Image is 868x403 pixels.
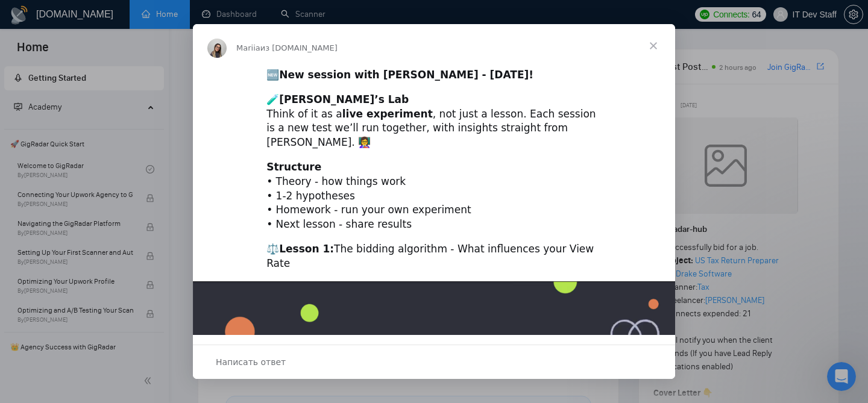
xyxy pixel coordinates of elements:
[266,68,602,83] div: 🆕
[266,242,602,271] div: ⚖️ The bidding algorithm - What influences your View Rate
[260,43,338,52] span: из [DOMAIN_NAME]
[216,354,286,370] span: Написать ответ
[632,24,675,67] span: Закрыть
[342,108,433,120] b: live experiment
[279,69,533,81] b: New session with [PERSON_NAME] - [DATE]!
[266,93,602,150] div: 🧪 Think of it as a , not just a lesson. Each session is a new test we’ll run together, with insig...
[236,43,260,52] span: Mariia
[279,243,334,255] b: Lesson 1:
[266,160,602,232] div: • Theory - how things work • 1-2 hypotheses • Homework - run your own experiment • Next lesson - ...
[266,161,321,173] b: Structure
[193,345,675,379] div: Открыть разговор и ответить
[207,39,227,58] img: Profile image for Mariia
[279,93,409,105] b: [PERSON_NAME]’s Lab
